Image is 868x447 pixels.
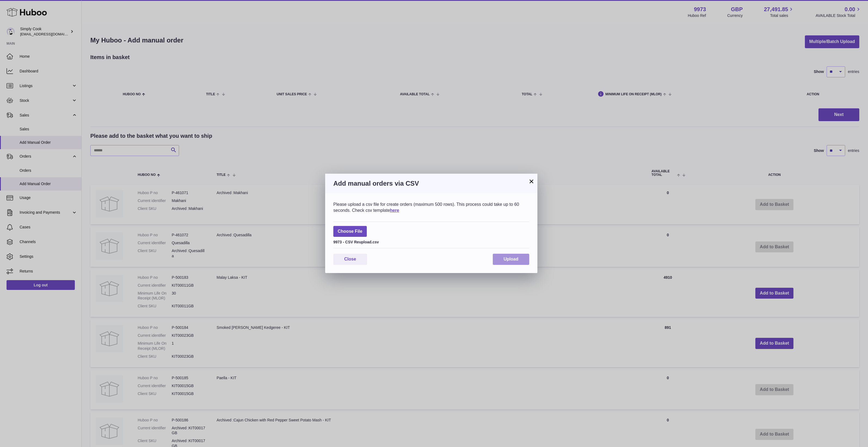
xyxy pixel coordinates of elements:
span: Choose File [333,226,367,237]
div: 9973 - CSV Reupload.csv [333,238,529,245]
button: Close [333,254,367,265]
span: Upload [504,257,518,261]
button: × [528,178,535,185]
span: Close [344,257,356,261]
div: Please upload a csv file for create orders (maximum 500 rows). This process could take up to 60 s... [333,201,529,213]
a: here [390,208,399,213]
h3: Add manual orders via CSV [333,179,529,188]
button: Upload [493,254,529,265]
